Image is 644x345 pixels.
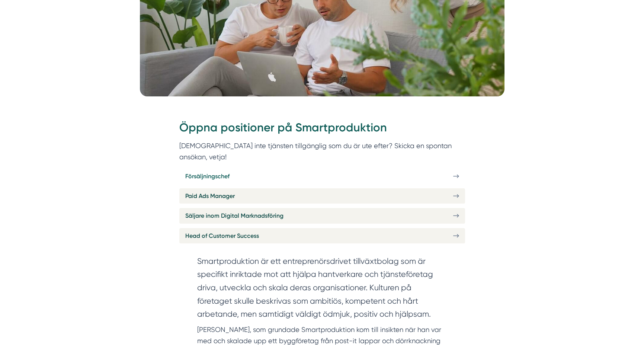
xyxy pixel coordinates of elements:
span: Head of Customer Success [185,231,259,240]
a: Paid Ads Manager [179,188,465,204]
span: Försäljningschef [185,172,230,181]
a: Försäljningschef [179,169,465,184]
a: Säljare inom Digital Marknadsföring [179,208,465,223]
section: Smartproduktion är ett entreprenörsdrivet tillväxtbolag som är specifikt inriktade mot att hjälpa... [197,255,447,325]
h2: Öppna positioner på Smartproduktion [179,119,465,140]
span: Säljare inom Digital Marknadsföring [185,211,283,220]
a: Head of Customer Success [179,228,465,243]
span: Paid Ads Manager [185,191,235,201]
p: [DEMOGRAPHIC_DATA] inte tjänsten tillgänglig som du är ute efter? Skicka en spontan ansökan, vetja! [179,140,465,162]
